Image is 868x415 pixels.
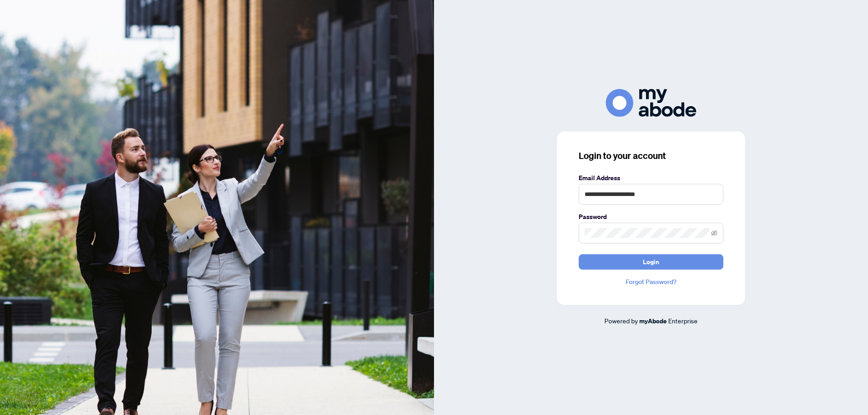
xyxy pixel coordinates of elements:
[604,317,638,325] span: Powered by
[643,255,659,269] span: Login
[579,149,723,162] h3: Login to your account
[579,173,723,183] label: Email Address
[639,316,667,326] a: myAbode
[579,254,723,270] button: Login
[711,230,717,236] span: eye-invisible
[606,89,696,117] img: ma-logo
[579,277,723,287] a: Forgot Password?
[579,212,723,222] label: Password
[668,317,698,325] span: Enterprise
